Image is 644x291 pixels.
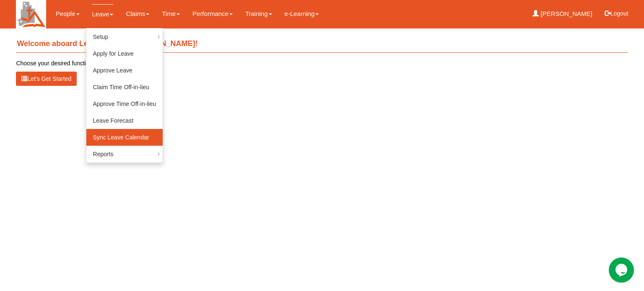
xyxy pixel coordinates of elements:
a: [PERSON_NAME] [532,4,592,23]
a: Leave [92,4,114,24]
iframe: chat widget [609,258,636,283]
a: Time [162,4,180,23]
button: Logout [599,3,634,23]
a: Performance [192,4,233,23]
a: Leave Forecast [86,112,163,129]
a: Claims [126,4,149,23]
a: Sync Leave Calendar [86,129,163,146]
button: Let’s Get Started [16,72,77,86]
a: People [56,4,80,23]
a: e-Learning [285,4,319,23]
a: Reports [86,146,163,162]
a: Training [245,4,272,23]
h4: Welcome aboard Learn Anchor, [PERSON_NAME]! [16,36,628,53]
a: Apply for Leave [86,45,163,62]
a: Setup [86,28,163,45]
a: Approve Time Off-in-lieu [86,95,163,112]
img: H+Cupd5uQsr4AAAAAElFTkSuQmCC [16,0,46,28]
a: Claim Time Off-in-lieu [86,79,163,95]
a: Approve Leave [86,62,163,79]
p: Choose your desired function from the menu above. [16,59,628,67]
